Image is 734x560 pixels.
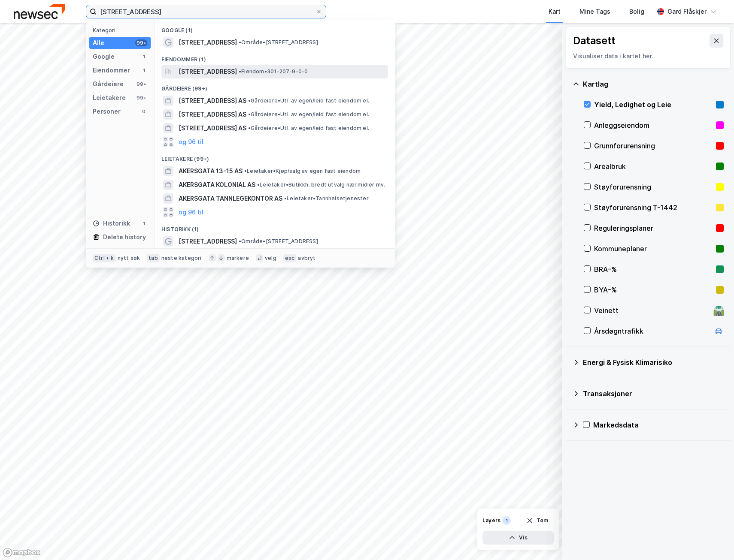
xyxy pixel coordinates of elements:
[155,78,395,94] div: Gårdeiere (99+)
[135,94,147,101] div: 99+
[593,420,724,430] div: Markedsdata
[283,254,297,262] div: esc
[93,218,130,229] div: Historikk
[573,34,616,48] div: Datasett
[97,5,315,18] input: Søk på adresse, matrikkel, gårdeiere, leietakere eller personer
[179,96,246,106] span: [STREET_ADDRESS] AS
[248,97,251,104] span: •
[284,195,287,202] span: •
[239,238,241,244] span: •
[93,93,126,103] div: Leietakere
[244,168,361,175] span: Leietaker • Kjøp/salg av egen fast eiendom
[93,106,121,117] div: Personer
[93,79,124,89] div: Gårdeiere
[14,4,65,19] img: newsec-logo.f6e21ccffca1b3a03d2d.png
[135,81,147,87] div: 99+
[482,531,554,545] button: Vis
[179,166,243,176] span: AKERSGATA 13-15 AS
[248,111,369,118] span: Gårdeiere • Utl. av egen/leid fast eiendom el.
[583,357,724,367] div: Energi & Fysisk Klimarisiko
[93,51,115,62] div: Google
[594,141,713,151] div: Grunnforurensning
[667,6,707,17] div: Gard Flåskjer
[248,125,369,132] span: Gårdeiere • Utl. av egen/leid fast eiendom el.
[594,99,713,110] div: Yield, Ledighet og Leie
[93,27,151,33] div: Kategori
[239,238,318,245] span: Område • [STREET_ADDRESS]
[147,254,160,262] div: tab
[583,388,724,399] div: Transaksjoner
[583,79,724,89] div: Kartlag
[594,182,713,192] div: Støyforurensning
[239,68,241,75] span: •
[248,111,251,117] span: •
[3,548,40,557] a: Mapbox homepage
[594,305,710,316] div: Veinett
[179,109,246,120] span: [STREET_ADDRESS] AS
[573,51,723,61] div: Visualiser data i kartet her.
[179,236,237,247] span: [STREET_ADDRESS]
[179,193,282,204] span: AKERSGATA TANNLEGEKONTOR AS
[179,37,237,48] span: [STREET_ADDRESS]
[103,232,146,242] div: Delete history
[239,39,241,45] span: •
[257,181,385,188] span: Leietaker • Butikkh. bredt utvalg nær.midler mv.
[549,6,561,17] div: Kart
[179,123,246,133] span: [STREET_ADDRESS] AS
[161,255,202,262] div: neste kategori
[713,305,725,316] div: 🛣️
[594,161,713,172] div: Arealbruk
[482,517,500,524] div: Layers
[594,244,713,254] div: Kommuneplaner
[93,38,104,48] div: Alle
[248,125,251,131] span: •
[594,223,713,233] div: Reguleringsplaner
[579,6,610,17] div: Mine Tags
[155,49,395,65] div: Eiendommer (1)
[502,516,511,525] div: 1
[521,514,554,527] button: Tøm
[93,254,116,262] div: Ctrl + k
[257,181,260,188] span: •
[140,53,147,60] div: 1
[140,67,147,74] div: 1
[239,39,318,46] span: Område • [STREET_ADDRESS]
[179,180,255,190] span: AKERSGATA KOLONIAL AS
[227,255,249,262] div: markere
[265,255,276,262] div: velg
[135,39,147,46] div: 99+
[594,264,713,274] div: BRA–%
[594,202,713,213] div: Støyforurensning T-1442
[629,6,644,17] div: Bolig
[140,108,147,115] div: 0
[594,285,713,295] div: BYA–%
[179,137,203,147] button: og 96 til
[284,195,369,202] span: Leietaker • Tannhelsetjenester
[691,519,734,560] div: Kontrollprogram for chat
[244,168,247,174] span: •
[179,66,237,77] span: [STREET_ADDRESS]
[118,255,140,262] div: nytt søk
[239,68,308,75] span: Eiendom • 301-207-9-0-0
[298,255,315,262] div: avbryt
[93,65,130,75] div: Eiendommer
[594,120,713,130] div: Anleggseiendom
[155,149,395,164] div: Leietakere (99+)
[155,20,395,36] div: Google (1)
[594,326,710,336] div: Årsdøgntrafikk
[140,220,147,227] div: 1
[248,97,369,104] span: Gårdeiere • Utl. av egen/leid fast eiendom el.
[155,219,395,235] div: Historikk (1)
[691,519,734,560] iframe: Chat Widget
[179,207,203,217] button: og 96 til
